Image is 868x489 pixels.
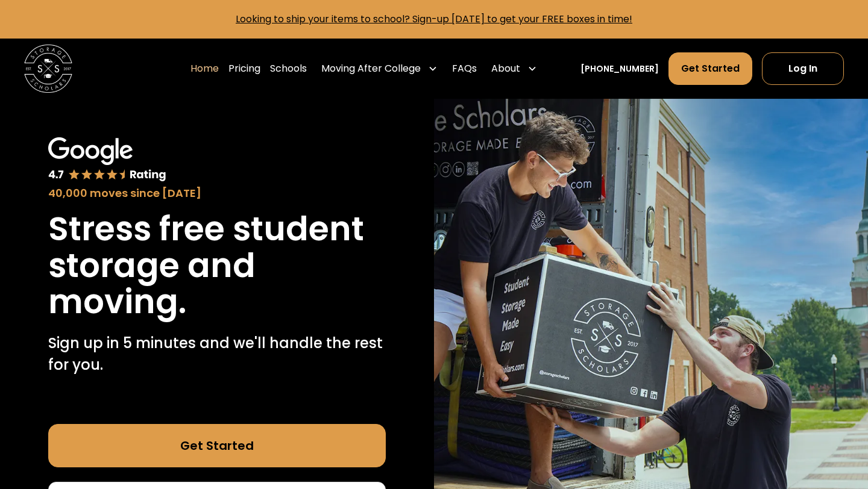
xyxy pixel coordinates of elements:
a: FAQs [452,52,477,86]
a: Get Started [48,424,386,467]
div: 40,000 moves since [DATE] [48,185,386,201]
img: Google 4.7 star rating [48,137,166,182]
div: About [491,61,520,76]
a: Get Started [668,52,752,85]
img: Storage Scholars main logo [24,45,72,93]
a: Home [190,52,219,86]
a: Looking to ship your items to school? Sign-up [DATE] to get your FREE boxes in time! [236,12,632,26]
div: Moving After College [321,61,421,76]
div: Moving After College [316,52,442,86]
a: [PHONE_NUMBER] [580,63,659,75]
p: Sign up in 5 minutes and we'll handle the rest for you. [48,332,386,376]
h1: Stress free student storage and moving. [48,211,386,320]
a: Pricing [228,52,260,86]
a: Schools [270,52,307,86]
div: About [486,52,542,86]
a: Log In [762,52,844,85]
